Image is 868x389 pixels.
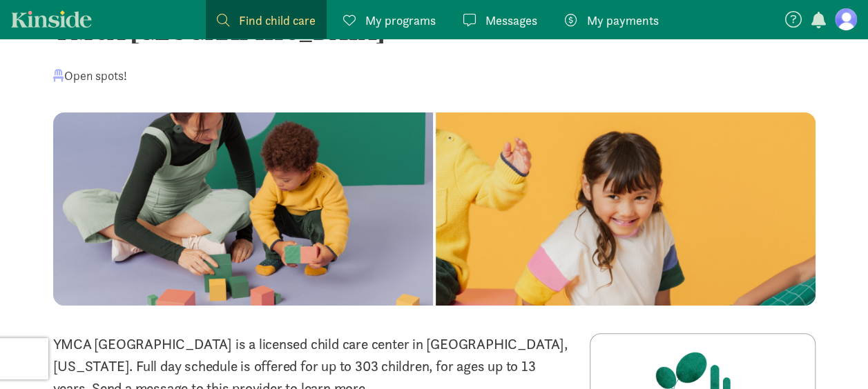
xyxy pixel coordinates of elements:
span: My payments [587,11,659,30]
span: Messages [485,11,537,30]
div: Open spots! [53,66,127,85]
a: Kinside [11,10,92,28]
span: Find child care [239,11,316,30]
span: My programs [365,11,436,30]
